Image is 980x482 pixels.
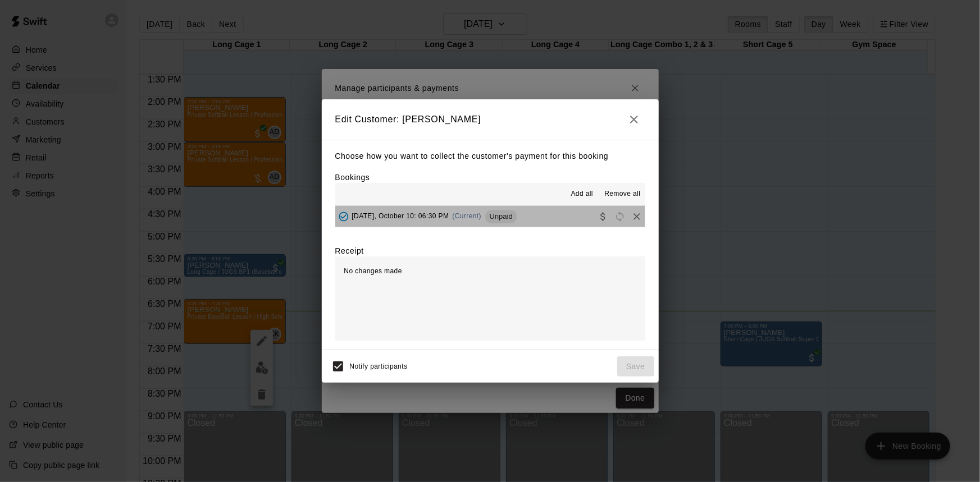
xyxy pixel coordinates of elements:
span: [DATE], October 10: 06:30 PM [352,212,449,220]
span: No changes made [344,267,402,275]
span: Remove all [604,189,640,200]
span: Notify participants [350,362,408,370]
label: Bookings [335,173,370,182]
span: (Current) [453,212,482,220]
button: Added - Collect Payment[DATE], October 10: 06:30 PM(Current)UnpaidCollect paymentRescheduleRemove [335,206,645,227]
span: Reschedule [612,212,628,220]
button: Add all [564,185,600,203]
span: Add all [571,189,594,200]
button: Added - Collect Payment [335,208,352,225]
button: Remove all [600,185,645,203]
span: Collect payment [595,212,612,220]
h2: Edit Customer: [PERSON_NAME] [322,99,659,140]
span: Unpaid [485,212,517,221]
p: Choose how you want to collect the customer's payment for this booking [335,149,645,163]
label: Receipt [335,245,364,256]
span: Remove [628,212,645,220]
